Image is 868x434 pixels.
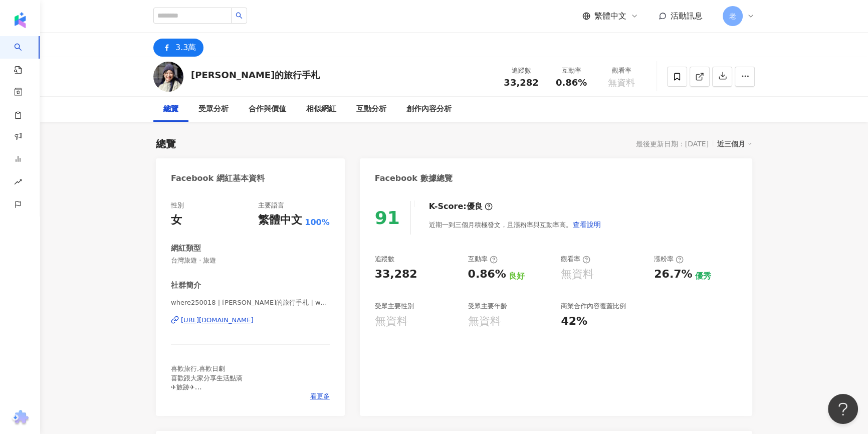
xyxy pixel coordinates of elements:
span: 繁體中文 [594,11,626,22]
div: 互動分析 [356,103,386,115]
div: 繁體中文 [258,212,302,228]
div: 42% [561,314,587,329]
div: Facebook 數據總覽 [375,173,453,184]
div: 性別 [171,201,184,210]
div: K-Score : [429,201,493,212]
a: [URL][DOMAIN_NAME] [171,316,330,325]
span: 看更多 [310,392,330,401]
img: chrome extension [11,410,30,426]
div: 33,282 [375,267,417,282]
div: 91 [375,207,400,228]
div: 合作與價值 [249,103,286,115]
div: 0.86% [468,267,506,282]
div: 互動率 [552,66,590,76]
div: 社群簡介 [171,280,201,291]
div: 總覽 [156,137,176,151]
span: 喜歡旅行,喜歡日劇 喜歡跟大家分享生活點滴 ✈旅跡✈ 🔸日本🔸泰國🔸中國🔸馬來西亞 🔸英國🔸法國🔸丹麥🔸匈牙利 [171,365,268,409]
div: 良好 [509,271,525,282]
div: 主要語言 [258,201,284,210]
div: 商業合作內容覆蓋比例 [561,302,626,311]
div: 創作內容分析 [406,103,452,115]
div: 總覽 [163,103,178,115]
button: 查看說明 [572,214,601,235]
span: 老 [729,11,736,22]
span: 33,282 [504,77,538,88]
span: 100% [305,217,329,228]
div: 觀看率 [561,255,590,264]
div: 最後更新日期：[DATE] [636,140,709,148]
div: 3.3萬 [175,41,196,55]
div: 近三個月 [717,137,752,150]
div: 受眾主要性別 [375,302,414,311]
div: 受眾分析 [198,103,229,115]
div: 無資料 [375,314,408,329]
div: 相似網紅 [306,103,336,115]
div: 近期一到三個月積極發文，且漲粉率與互動率高。 [429,214,601,235]
div: 受眾主要年齡 [468,302,507,311]
div: 無資料 [561,267,594,282]
div: 追蹤數 [502,66,540,76]
div: 優秀 [695,271,711,282]
div: [URL][DOMAIN_NAME] [181,316,254,325]
img: logo icon [12,12,28,28]
span: 台灣旅遊 · 旅遊 [171,256,330,265]
span: 查看說明 [573,221,601,229]
div: 女 [171,212,182,228]
div: [PERSON_NAME]的旅行手札 [191,69,320,81]
div: 26.7% [654,267,692,282]
a: search [14,36,34,75]
span: rise [14,172,22,194]
span: where250018 | [PERSON_NAME]的旅行手札 | where250018 [171,298,330,307]
div: 優良 [467,201,483,212]
button: 3.3萬 [153,39,203,57]
span: 無資料 [608,78,635,88]
div: 網紅類型 [171,243,201,254]
span: search [236,12,243,19]
div: 互動率 [468,255,497,264]
img: KOL Avatar [153,62,183,92]
div: 觀看率 [602,66,640,76]
iframe: Help Scout Beacon - Open [828,394,858,424]
div: 漲粉率 [654,255,684,264]
span: 0.86% [556,78,587,88]
span: 活動訊息 [671,11,703,21]
div: 無資料 [468,314,501,329]
div: Facebook 網紅基本資料 [171,173,265,184]
div: 追蹤數 [375,255,394,264]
